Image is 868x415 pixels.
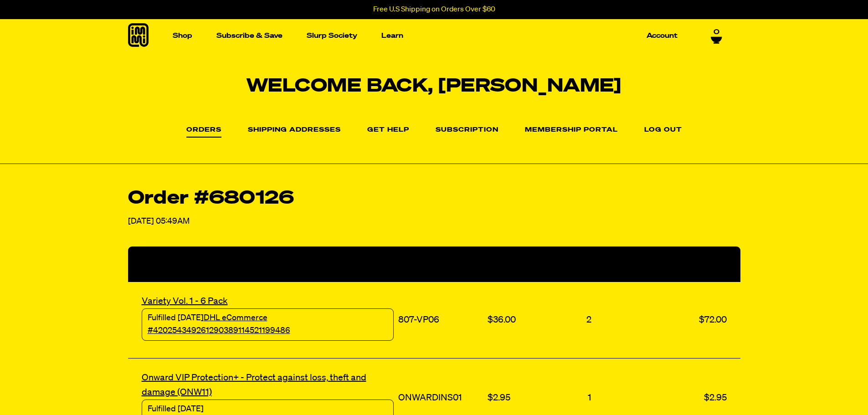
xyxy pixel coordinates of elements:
[525,127,618,134] a: Membership Portal
[594,246,740,282] th: Total
[528,282,594,359] td: 2
[213,29,286,43] a: Subscribe & Save
[128,190,740,208] h2: Order #680126
[396,246,485,282] th: SKU
[128,215,740,228] p: [DATE] 05:49AM
[169,29,196,43] a: Shop
[142,373,366,397] a: Onward VIP Protection+ - Protect against loss, theft and damage (ONW11)
[248,127,341,134] a: Shipping Addresses
[169,19,681,52] nav: Main navigation
[303,29,361,43] a: Slurp Society
[142,308,394,341] div: Fulfilled [DATE]
[128,246,396,282] th: Product
[485,246,528,282] th: Price
[711,28,722,44] a: 0
[644,127,682,134] a: Log out
[436,127,498,134] a: Subscription
[367,127,409,134] a: Get Help
[594,282,740,359] td: $72.00
[186,127,221,138] a: Orders
[396,282,485,359] td: 807-VP06
[485,282,528,359] td: $36.00
[142,297,228,306] a: Variety Vol. 1 - 6 Pack
[378,29,407,43] a: Learn
[373,5,495,14] p: Free U.S Shipping on Orders Over $60
[148,314,290,335] a: DHL eCommerce #420254349261290389114521199486
[528,246,594,282] th: Quantity
[643,29,681,43] a: Account
[714,28,719,36] span: 0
